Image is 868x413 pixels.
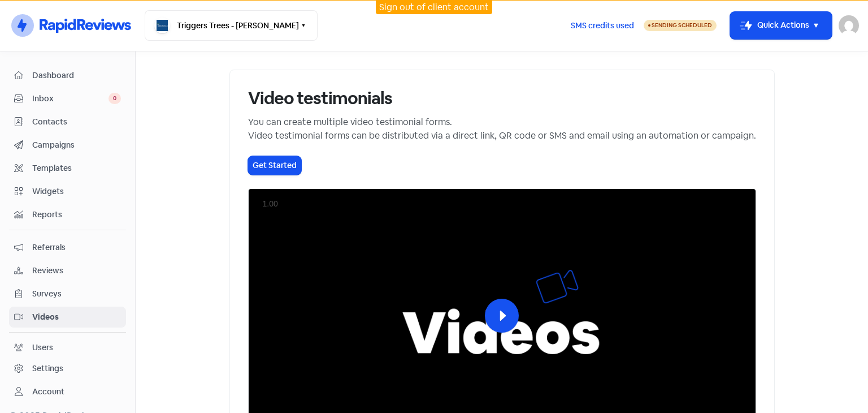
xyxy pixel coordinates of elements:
div: Account [32,386,64,398]
button: Triggers Trees - [PERSON_NAME] [145,10,318,41]
span: Referrals [32,242,121,253]
span: Reviews [32,265,121,277]
span: SMS credits used [571,20,634,32]
a: Account [9,381,126,402]
span: Sending Scheduled [652,21,712,29]
div: Users [32,342,53,354]
span: Dashboard [32,70,121,81]
span: Videos [32,311,121,323]
a: Campaigns [9,135,126,156]
a: SMS credits used [561,19,644,31]
button: Play [485,299,519,333]
a: Contacts [9,111,126,132]
a: Settings [9,358,126,379]
span: Surveys [32,288,121,300]
a: Referrals [9,237,126,258]
button: Get Started [248,156,301,175]
div: You can create multiple video testimonial forms. Video testimonial forms can be distributed via a... [248,115,756,143]
a: Sign out of client account [379,1,489,13]
a: Users [9,337,126,358]
span: Campaigns [32,139,121,151]
h1: Video testimonials [248,88,756,109]
div: Settings [32,363,63,375]
a: Reviews [9,260,126,281]
a: Surveys [9,283,126,304]
span: Reports [32,209,121,221]
span: Templates [32,162,121,174]
a: Templates [9,158,126,179]
a: Inbox 0 [9,88,126,109]
a: Videos [9,307,126,328]
a: Widgets [9,181,126,202]
a: Dashboard [9,65,126,86]
button: Quick Actions [730,12,832,39]
span: Contacts [32,116,121,128]
a: Reports [9,204,126,225]
span: 0 [108,93,121,104]
a: Sending Scheduled [644,19,717,32]
img: User [839,15,859,36]
span: Inbox [32,93,108,105]
span: Widgets [32,186,121,197]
